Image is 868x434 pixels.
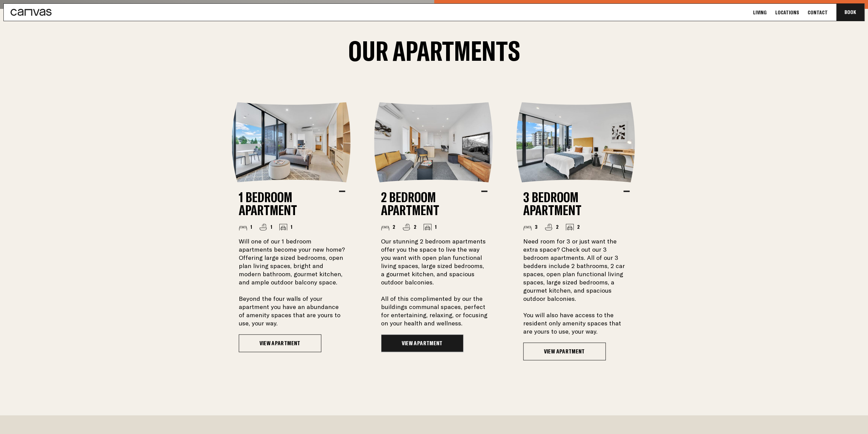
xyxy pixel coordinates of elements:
[751,9,769,16] a: Living
[544,223,559,230] li: 2
[239,223,252,230] li: 1
[381,223,395,230] li: 2
[259,223,272,230] li: 1
[279,223,292,230] li: 1
[523,223,538,230] li: 3
[239,191,339,216] h2: 1 Bedroom Apartment
[836,4,864,21] button: Book
[523,191,623,216] h2: 3 Bedroom Apartment
[773,9,801,16] a: Locations
[239,237,345,327] p: Will one of our 1 bedroom apartments become your new home? Offering large sized bedrooms, open pl...
[239,334,321,352] a: View Apartment
[806,9,830,16] a: Contact
[565,223,580,230] li: 2
[423,223,437,230] li: 1
[381,237,487,327] p: Our stunning 2 bedroom apartments offer you the space to live the way you want with open plan fun...
[523,342,606,360] a: View Apartment
[381,191,481,216] h2: 2 Bedroom Apartment
[332,39,536,63] h2: Our Apartments
[381,334,464,352] a: View Apartment
[523,237,630,336] p: Need room for 3 or just want the extra space? Check out our 3 bedroom apartments. All of our 3 be...
[232,102,352,182] img: 1-bed
[402,223,416,230] li: 2
[516,102,636,182] img: 3-bed-furnished-bedroom
[374,102,494,182] img: 2-bed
